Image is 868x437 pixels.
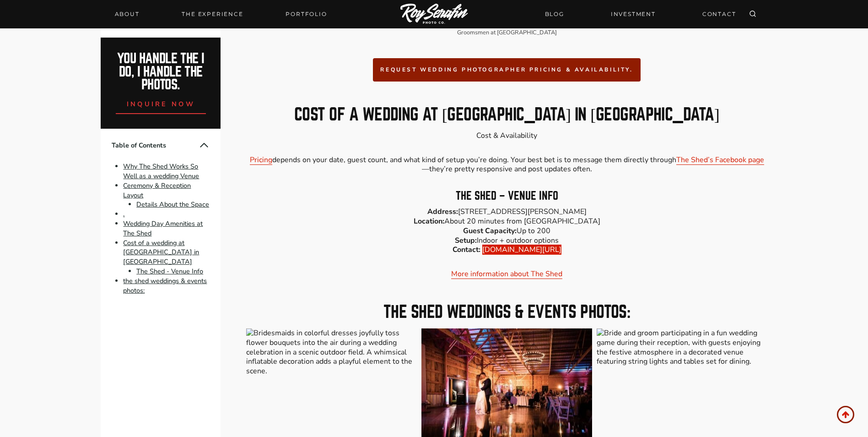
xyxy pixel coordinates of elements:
strong: Location: [414,216,444,226]
h2: Cost of a wedding at [GEOGRAPHIC_DATA] in [GEOGRAPHIC_DATA] [246,106,767,123]
a: CONTACT [697,6,742,22]
span: Table of Contents [112,141,199,150]
button: Collapse Table of Contents [199,140,210,151]
a: [DOMAIN_NAME][URL] [482,245,561,255]
a: Pricing [250,155,272,165]
a: Scroll to top [837,406,854,423]
figcaption: Groomsmen at [GEOGRAPHIC_DATA] [435,28,579,38]
a: The Shed’s Facebook page [676,155,764,165]
a: More information about The Shed [451,269,562,279]
nav: Table of Contents [101,129,221,306]
p: Cost & Availability [246,131,767,141]
nav: Secondary Navigation [539,6,742,22]
button: View Search Form [746,8,759,21]
h3: The Shed – Venue Info [246,191,767,202]
p: depends on your date, guest count, and what kind of setup you’re doing. Your best bet is to messa... [246,155,767,175]
a: request wedding photographer pricing & availability. [373,58,640,82]
strong: Guest Capacity: [463,226,517,236]
a: Wedding Day Amenities at The Shed [123,219,203,238]
a: THE EXPERIENCE [176,8,248,21]
strong: Contact: [453,245,480,255]
a: Cost of a wedding at [GEOGRAPHIC_DATA] in [GEOGRAPHIC_DATA] [123,238,199,267]
a: Portfolio [280,8,332,21]
img: Logo of Roy Serafin Photo Co., featuring stylized text in white on a light background, representi... [400,4,468,25]
strong: Setup: [455,235,477,246]
a: About [109,8,145,21]
h2: the shed weddings & events photos: [246,304,767,320]
strong: Address: [427,207,458,217]
nav: Primary Navigation [109,8,333,21]
a: Ceremony & Reception Layout [123,181,191,200]
a: Details About the Space [136,200,209,209]
a: The Shed - Venue Info [136,267,203,276]
p: [STREET_ADDRESS][PERSON_NAME] About 20 minutes from [GEOGRAPHIC_DATA] Up to 200 Indoor + outdoor ... [246,207,767,255]
a: BLOG [539,6,570,22]
a: INVESTMENT [605,6,661,22]
a: the shed weddings & events photos: [123,276,207,295]
a: inquire now [116,92,206,114]
h2: You handle the i do, I handle the photos. [111,52,211,92]
a: Why The Shed Works So Well as a wedding Venue [123,162,199,180]
span: request wedding photographer pricing & availability. [380,66,633,73]
a: . [123,209,124,218]
span: inquire now [127,99,195,109]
